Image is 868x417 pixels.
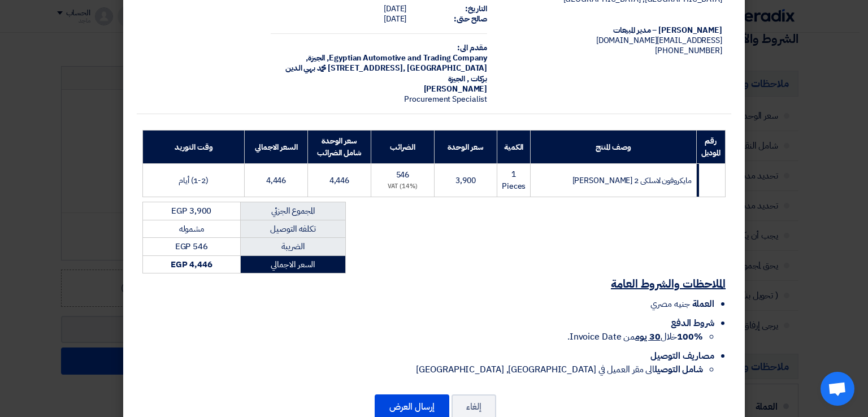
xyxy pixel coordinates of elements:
span: [PERSON_NAME] [424,83,488,95]
th: وصف المنتج [531,131,696,164]
div: [PERSON_NAME] – مدير المبيعات [505,25,722,36]
a: Open chat [821,372,854,406]
strong: صالح حتى: [454,13,487,25]
span: [EMAIL_ADDRESS][DOMAIN_NAME] [596,34,722,46]
span: مايكروفون لاسلكى 2 [PERSON_NAME] [572,175,692,186]
th: رقم الموديل [696,131,725,164]
span: [PHONE_NUMBER] [655,45,722,57]
u: الملاحظات والشروط العامة [611,275,726,292]
td: تكلفه التوصيل [240,220,345,238]
span: EGP 546 [175,240,208,253]
span: (1-2) أيام [179,175,209,186]
span: 4,446 [266,175,287,186]
th: الكمية [497,131,530,164]
li: الى مقر العميل في [GEOGRAPHIC_DATA], [GEOGRAPHIC_DATA] [142,363,703,376]
strong: EGP 4,446 [171,258,212,271]
span: خلال من Invoice Date. [567,330,703,344]
span: [DATE] [384,3,406,15]
span: Egyptian Automotive and Trading Company, [327,52,487,64]
span: 4,446 [329,175,350,186]
th: السعر الاجمالي [245,131,308,164]
u: 30 يوم [635,330,660,344]
strong: التاريخ: [465,3,487,15]
div: (14%) VAT [376,182,429,192]
th: وقت التوريد [143,131,245,164]
span: شروط الدفع [671,316,714,330]
td: EGP 3,900 [143,202,241,220]
span: العملة [692,297,714,311]
td: السعر الاجمالي [240,255,345,273]
span: 3,900 [455,175,476,186]
th: الضرائب [371,131,434,164]
span: 1 Pieces [502,168,526,192]
th: سعر الوحدة شامل الضرائب [307,131,371,164]
strong: 100% [677,330,703,344]
span: [DATE] [384,13,406,25]
span: الجيزة, [GEOGRAPHIC_DATA] ,[STREET_ADDRESS] محمد بهي الدين بركات , الجيزة [285,52,487,84]
strong: مقدم الى: [457,42,487,54]
span: مشموله [179,223,204,235]
span: جنيه مصري [650,297,689,311]
span: 546 [396,169,410,181]
span: مصاريف التوصيل [650,349,714,363]
strong: شامل التوصيل [654,363,703,376]
td: المجموع الجزئي [240,202,345,220]
td: الضريبة [240,238,345,256]
span: Procurement Specialist [404,93,487,105]
th: سعر الوحدة [434,131,497,164]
